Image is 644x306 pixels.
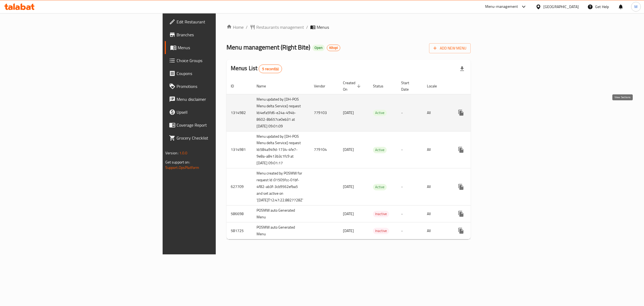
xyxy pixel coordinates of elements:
span: Version: [165,150,178,156]
button: Change Status [467,106,480,119]
span: Locale [427,83,444,89]
span: Vendor [314,83,332,89]
div: Active [373,147,387,153]
span: Choice Groups [177,57,266,64]
button: Change Status [467,207,480,220]
a: Upsell [165,106,270,119]
div: Export file [456,62,469,75]
td: POSMW auto Generated Menu [252,205,310,222]
td: All [423,168,450,205]
span: Coupons [177,70,266,77]
div: Menu-management [485,3,518,10]
a: Grocery Checklist [165,131,270,144]
span: M [634,4,638,10]
td: - [397,168,423,205]
button: more [455,180,467,193]
span: Active [373,110,387,116]
li: / [306,24,308,30]
td: 779104 [310,131,339,168]
button: more [455,106,467,119]
span: Active [373,184,387,190]
span: Edit Restaurant [177,19,266,25]
span: [DATE] [343,210,354,217]
td: All [423,222,450,239]
button: Change Status [467,180,480,193]
span: [DATE] [343,183,354,190]
td: Menu updated by [DH-POS Menu delta Service] request Id:584a949d-1734-4fe7-9e8a-a8413b3c1fc9 at [D... [252,131,310,168]
a: Promotions [165,80,270,93]
td: All [423,205,450,222]
td: - [397,94,423,131]
th: Actions [450,78,510,94]
div: [GEOGRAPHIC_DATA] [543,4,579,10]
span: Menus [178,44,266,51]
span: [DATE] [343,109,354,116]
a: Coverage Report [165,119,270,131]
td: 779103 [310,94,339,131]
button: more [455,143,467,156]
div: Open [312,45,325,51]
span: Add New Menu [433,45,466,52]
table: enhanced table [226,78,510,240]
span: Inactive [373,211,389,217]
span: ID [231,83,241,89]
td: - [397,205,423,222]
button: Change Status [467,224,480,237]
td: All [423,131,450,168]
span: Menu management ( Right Bite ) [226,41,310,53]
span: 5 record(s) [259,66,282,72]
span: Get support on: [165,159,190,166]
span: 1.0.0 [179,150,188,156]
span: Branches [177,31,266,38]
td: All [423,94,450,131]
td: Menu created by POSMW for request Id :01505fcc-01bf-4f82-ab3f-3cb9562efba5 and set active on '[DA... [252,168,310,205]
span: Active [373,147,387,153]
a: Support.OpsPlatform [165,164,199,171]
td: - [397,131,423,168]
span: Status [373,83,390,89]
a: Menu disclaimer [165,93,270,106]
span: Restaurants management [256,24,304,30]
nav: breadcrumb [226,24,471,30]
span: [DATE] [343,227,354,234]
a: Branches [165,28,270,41]
span: Grocery Checklist [177,135,266,141]
span: Open [312,45,325,50]
button: Add New Menu [429,43,471,53]
a: Coupons [165,67,270,80]
span: Created On [343,80,362,92]
span: Kitopi [327,45,340,50]
span: Name [257,83,273,89]
div: Total records count [259,65,282,73]
button: Change Status [467,143,480,156]
span: Promotions [177,83,266,90]
button: more [455,207,467,220]
a: Choice Groups [165,54,270,67]
a: Edit Restaurant [165,15,270,28]
span: Coverage Report [177,122,266,128]
td: POSMW auto Generated Menu [252,222,310,239]
td: Menu updated by [DH-POS Menu delta Service] request Id:4efa5fd6-e24a-494b-8602-8b657ce0eb31 at [D... [252,94,310,131]
td: - [397,222,423,239]
a: Restaurants management [250,24,304,30]
button: more [455,224,467,237]
span: Inactive [373,228,389,234]
a: Menus [165,41,270,54]
span: Menus [317,24,329,30]
span: Menu disclaimer [177,96,266,102]
h2: Menus List [231,64,282,73]
span: Start Date [401,80,416,92]
span: Upsell [177,109,266,115]
span: [DATE] [343,146,354,153]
